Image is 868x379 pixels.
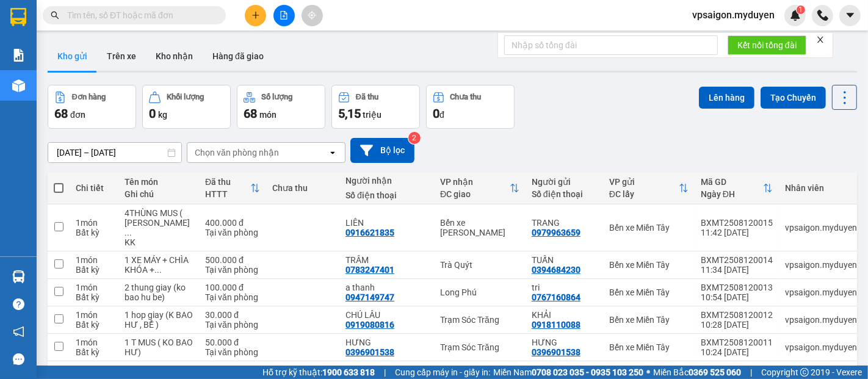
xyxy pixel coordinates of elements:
div: TRÂM [345,255,428,265]
div: 1 XE MÁY + CHÌA KHÓA + 6 MÓN ĐỒ ( KO BAO HƯ BỂ) [125,255,193,275]
div: 1 món [76,218,112,228]
span: 68 [54,106,68,121]
span: search [51,11,59,20]
div: 1 món [76,255,112,265]
div: TRANG [532,218,597,228]
button: Tạo Chuyến [761,87,826,109]
div: 2 thung giay (ko bao hu be) [125,283,193,302]
div: Bất kỳ [76,320,112,330]
img: solution-icon [12,49,25,62]
div: Ngày ĐH [701,189,763,199]
div: HTTT [205,189,250,199]
span: 1 [798,5,803,14]
div: 11:42 [DATE] [701,228,773,237]
div: Bến xe Miền Tây [609,315,689,325]
div: vpsaigon.myduyen [785,223,857,233]
span: message [13,353,24,365]
div: Nhân viên [785,183,857,193]
button: Khối lượng0kg [142,85,231,129]
div: 0979963659 [532,228,580,237]
button: Hàng đã giao [203,42,273,71]
div: 0947149747 [345,292,394,302]
div: BXMT2508120010 [701,365,773,375]
button: aim [302,5,323,26]
div: BXMT2508120014 [701,255,773,265]
div: Bến xe Miền Tây [609,342,689,352]
div: ĐC lấy [609,189,679,199]
div: Bến xe Miền Tây [609,260,689,270]
span: Miền Bắc [653,366,741,379]
div: 10:28 [DATE] [701,320,773,330]
div: HƯNG [345,337,428,347]
span: Hỗ trợ kỹ thuật: [262,366,375,379]
div: 100.000 đ [205,283,260,292]
sup: 2 [408,132,421,144]
div: 0919080816 [345,320,394,330]
div: Bến xe Miền Tây [609,287,689,297]
button: Kho nhận [146,42,203,71]
span: đơn [70,110,85,120]
div: Chọn văn phòng nhận [195,146,279,159]
span: Cung cấp máy in - giấy in: [395,366,490,379]
button: caret-down [839,5,861,26]
th: Toggle SortBy [199,172,266,204]
div: Chưa thu [272,183,333,193]
button: Lên hàng [699,87,754,109]
div: vpsaigon.myduyen [785,342,857,352]
div: TUẤN [532,255,597,265]
div: Ghi chú [125,189,193,199]
div: CHÚ LÂU [345,310,428,320]
div: Tại văn phòng [205,265,260,275]
div: 120.000 đ [205,365,260,375]
div: Bất kỳ [76,292,112,302]
div: 1 T MUS ( KO BAO HƯ) [125,337,193,357]
div: Tại văn phòng [205,292,260,302]
img: warehouse-icon [12,270,25,283]
button: Bộ lọc [350,138,414,163]
div: 500.000 đ [205,255,260,265]
span: 0 [149,106,156,121]
div: Số điện thoại [532,189,597,199]
div: BXMT2508120015 [701,218,773,228]
div: 30.000 đ [205,310,260,320]
span: món [259,110,277,120]
th: Toggle SortBy [603,172,695,204]
div: Đã thu [205,177,250,187]
span: vpsaigon.myduyen [682,7,784,23]
div: vpsaigon.myduyen [785,260,857,270]
div: 4THÙNG MUS ( KO BAO HƯ BỂ ) [125,208,193,237]
div: Bất kỳ [76,265,112,275]
div: 0767160864 [532,292,580,302]
svg: open [328,148,338,157]
div: Bất kỳ [76,228,112,237]
span: 5,15 [338,106,361,121]
div: THAO [532,365,597,375]
span: aim [308,11,316,20]
span: | [750,366,752,379]
div: Đơn hàng [72,93,106,101]
button: Số lượng68món [237,85,325,129]
sup: 1 [797,5,805,14]
div: VP nhận [440,177,510,187]
input: Select a date range. [48,143,181,162]
div: 11:34 [DATE] [701,265,773,275]
div: Người gửi [532,177,597,187]
div: Đã thu [356,93,378,101]
button: plus [245,5,266,26]
div: vpsaigon.myduyen [785,315,857,325]
div: 1 món [76,365,112,375]
div: 0916621835 [345,228,394,237]
input: Tìm tên, số ĐT hoặc mã đơn [67,9,211,22]
span: triệu [363,110,382,120]
div: Số điện thoại [345,190,428,200]
div: Trạm Sóc Trăng [440,342,519,352]
span: ... [125,228,132,237]
span: plus [251,11,260,20]
div: 1 món [76,310,112,320]
button: Chưa thu0đ [426,85,515,129]
button: Đơn hàng68đơn [48,85,136,129]
img: warehouse-icon [12,79,25,92]
div: BXMT2508120012 [701,310,773,320]
div: Tên món [125,177,193,187]
div: Tại văn phòng [205,347,260,357]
